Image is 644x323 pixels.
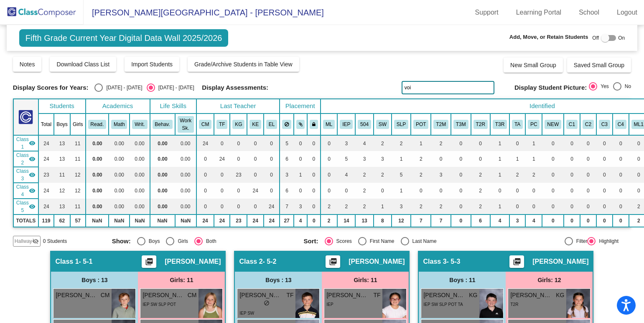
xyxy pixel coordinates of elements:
[451,167,471,183] td: 0
[150,151,175,167] td: 0.00
[545,120,561,129] button: NEW
[411,114,431,135] th: Physical/Occupational Therapy
[280,114,294,135] th: Keep away students
[402,81,494,94] input: Search...
[175,135,196,151] td: 0.00
[392,167,411,183] td: 5
[230,167,247,183] td: 23
[451,151,471,167] td: 0
[509,151,525,167] td: 1
[70,151,86,167] td: 11
[307,114,321,135] th: Keep with teacher
[109,214,130,227] td: NaN
[86,99,150,114] th: Academics
[473,120,488,129] button: T2R
[86,135,109,151] td: 0.00
[613,151,629,167] td: 0
[583,120,594,129] button: C2
[509,167,525,183] td: 2
[542,199,564,214] td: 0
[247,135,264,151] td: 0
[490,151,509,167] td: 1
[542,183,564,199] td: 0
[358,120,371,129] button: 504
[337,151,355,167] td: 5
[564,135,580,151] td: 0
[230,151,247,167] td: 0
[54,167,70,183] td: 11
[109,151,130,167] td: 0.00
[374,151,392,167] td: 3
[70,183,86,199] td: 12
[16,183,29,198] span: Class 4
[280,151,294,167] td: 6
[509,183,525,199] td: 0
[54,199,70,214] td: 13
[294,151,308,167] td: 0
[453,120,468,129] button: T3M
[280,199,294,214] td: 7
[94,83,194,92] mat-radio-group: Select an option
[618,34,625,42] span: On
[70,114,86,135] th: Girls
[196,167,214,183] td: 0
[20,61,35,68] span: Notes
[150,135,175,151] td: 0.00
[109,199,130,214] td: 0.00
[54,214,70,227] td: 62
[392,114,411,135] th: Speech
[16,167,29,182] span: Class 3
[490,183,509,199] td: 0
[294,114,308,135] th: Keep with students
[86,214,109,227] td: NaN
[280,214,294,227] td: 27
[132,120,147,129] button: Writ.
[214,214,230,227] td: 24
[564,199,580,214] td: 0
[38,167,54,183] td: 23
[596,183,613,199] td: 0
[54,151,70,167] td: 13
[29,203,36,210] mat-icon: visibility
[196,151,214,167] td: 0
[232,120,244,129] button: KG
[144,257,154,269] mat-icon: picture_as_pdf
[592,34,599,42] span: Off
[214,151,230,167] td: 24
[525,151,542,167] td: 1
[307,167,321,183] td: 0
[613,135,629,151] td: 0
[413,120,428,129] button: POT
[38,151,54,167] td: 24
[321,114,337,135] th: Multi-Lingual
[307,151,321,167] td: 0
[13,84,89,91] span: Display Scores for Years:
[509,199,525,214] td: 0
[247,199,264,214] td: 0
[337,167,355,183] td: 4
[54,135,70,151] td: 13
[16,151,29,167] span: Class 2
[326,255,340,268] button: Print Students Details
[178,116,194,133] button: Work Sk.
[230,135,247,151] td: 0
[196,214,214,227] td: 24
[431,167,451,183] td: 3
[613,183,629,199] td: 0
[323,120,335,129] button: ML
[294,167,308,183] td: 1
[510,62,556,68] span: New Small Group
[433,120,448,129] button: T2M
[264,114,280,135] th: Emilee Lim
[54,183,70,199] td: 12
[493,120,507,129] button: T3R
[13,199,38,214] td: Emilee Lim - 5-5
[471,199,490,214] td: 2
[38,199,54,214] td: 24
[230,214,247,227] td: 23
[249,120,261,129] button: KE
[374,114,392,135] th: Social Work Support
[337,199,355,214] td: 2
[490,199,509,214] td: 1
[13,57,42,72] button: Notes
